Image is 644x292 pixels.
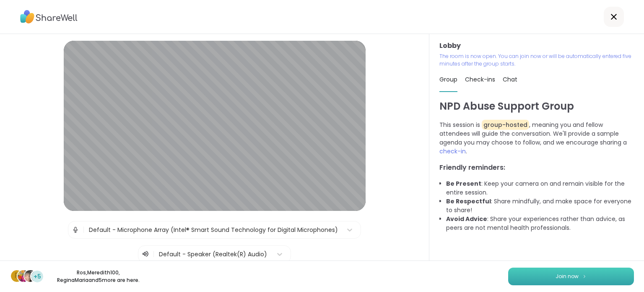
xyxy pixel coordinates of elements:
[18,270,29,282] img: Meredith100
[34,272,41,281] span: +5
[503,75,517,84] span: Chat
[83,221,85,238] span: |
[446,215,634,232] li: : Share your experiences rather than advice, as peers are not mental health professionals.
[89,226,338,234] div: Default - Microphone Array (Intel® Smart Sound Technology for Digital Microphones)
[446,197,491,205] b: Be Respectful
[556,273,579,280] span: Join now
[72,221,79,238] img: Microphone
[439,121,634,156] p: This session is , meaning you and fellow attendees will guide the conversation. We'll provide a s...
[439,147,466,155] span: check-in
[508,268,634,285] button: Join now
[20,7,78,26] img: ShareWell Logo
[439,99,634,114] h1: NPD Abuse Support Group
[482,120,529,130] span: group-hosted
[439,53,634,68] p: The room is now open. You can join now or will be automatically entered five minutes after the gr...
[51,269,145,284] p: Ros , Meredith100 , ReginaMaria and 5 more are here.
[582,274,587,279] img: ShareWell Logomark
[439,41,634,51] h3: Lobby
[439,163,634,173] h3: Friendly reminders:
[153,249,155,259] span: |
[446,179,481,188] b: Be Present
[465,75,495,84] span: Check-ins
[24,270,36,282] img: ReginaMaria
[446,179,634,197] li: : Keep your camera on and remain visible for the entire session.
[446,215,487,223] b: Avoid Advice
[15,271,19,281] span: R
[446,197,634,215] li: : Share mindfully, and make space for everyone to share!
[439,75,457,84] span: Group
